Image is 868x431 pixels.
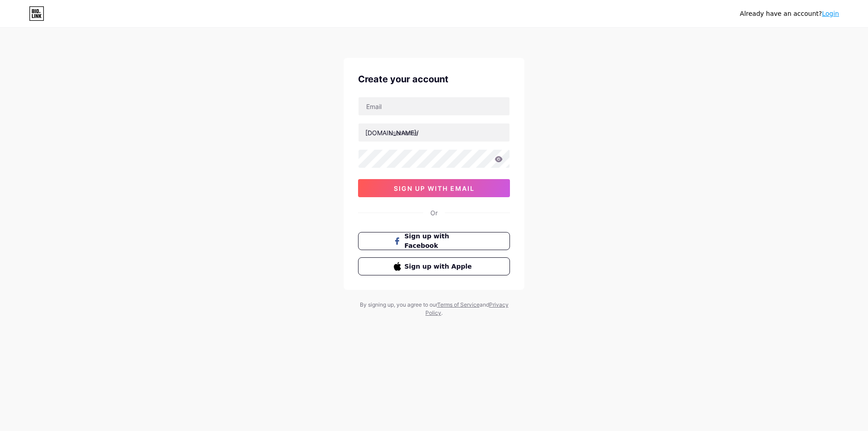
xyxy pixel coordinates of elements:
input: Email [359,97,509,115]
button: Sign up with Facebook [358,232,510,250]
button: Sign up with Apple [358,257,510,275]
span: sign up with email [394,185,475,192]
div: By signing up, you agree to our and . [357,301,511,317]
div: Create your account [358,72,510,86]
button: sign up with email [358,179,510,197]
div: Already have an account? [740,9,839,19]
a: Terms of Service [437,301,480,308]
span: Sign up with Apple [405,262,475,271]
input: username [359,123,509,142]
a: Login [822,10,839,17]
span: Sign up with Facebook [405,232,475,251]
div: Or [430,208,438,218]
div: [DOMAIN_NAME]/ [365,128,419,137]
